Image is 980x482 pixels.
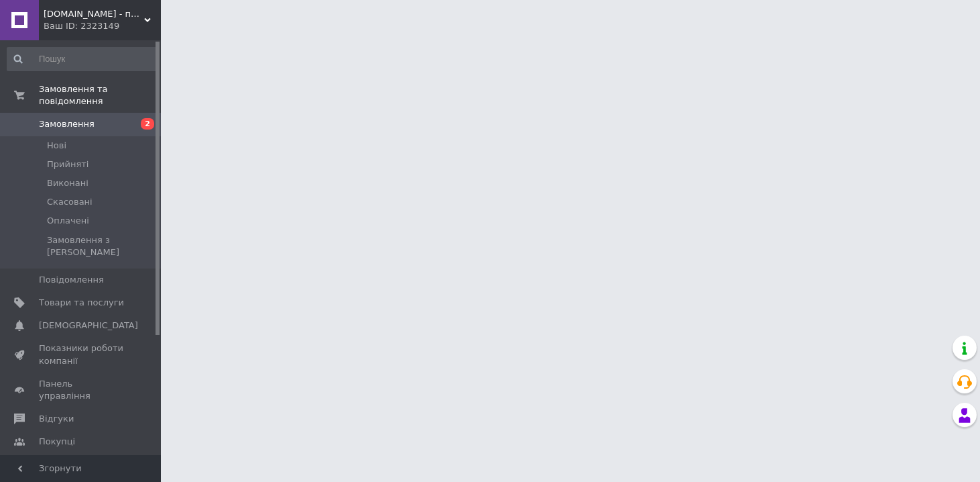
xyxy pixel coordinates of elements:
span: Повідомлення [39,274,104,286]
div: Ваш ID: 2323149 [44,20,161,32]
input: Пошук [7,47,158,71]
span: Прийняті [47,158,88,171]
span: Покупці [39,436,75,448]
span: Замовлення та повідомлення [39,83,161,107]
span: Скасовані [47,196,93,208]
span: Замовлення [39,118,95,130]
span: Замовлення з [PERSON_NAME] [47,234,157,258]
span: Товари та послуги [39,297,124,309]
span: [DEMOGRAPHIC_DATA] [39,320,138,332]
span: Відгуки [39,413,74,425]
span: superbee.com.ua - препарати для бджільництва і не тільки ... [44,8,144,20]
span: Оплачені [47,215,89,227]
span: Показники роботи компанії [39,342,124,367]
span: 2 [141,118,154,130]
span: Панель управління [39,378,124,402]
span: Нові [47,140,66,152]
span: Виконані [47,177,88,189]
